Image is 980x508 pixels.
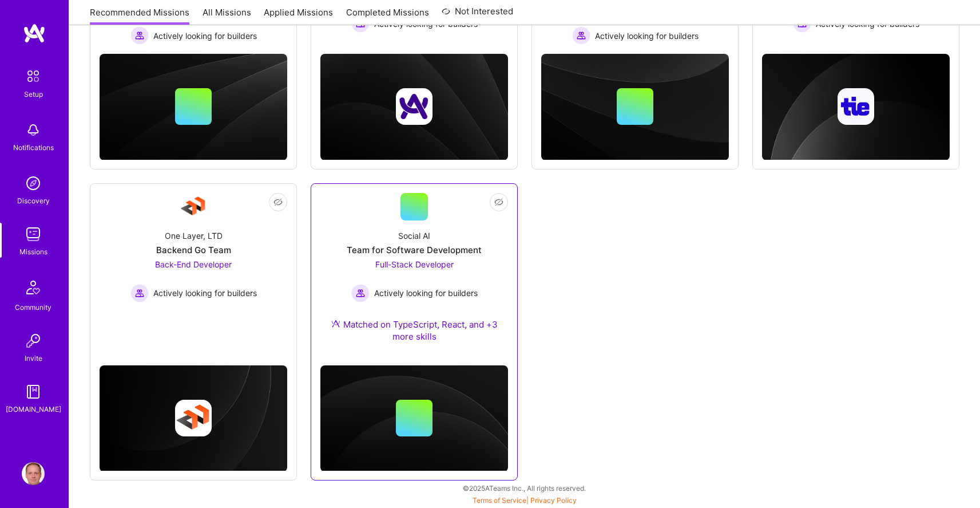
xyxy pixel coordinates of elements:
[375,259,454,269] span: Full-Stack Developer
[396,88,433,125] img: Company logo
[762,54,950,160] img: cover
[24,88,43,100] div: Setup
[19,246,47,258] div: Missions
[100,54,287,160] img: cover
[530,496,577,505] a: Privacy Policy
[22,119,45,141] img: bell
[15,301,51,313] div: Community
[100,365,287,472] img: cover
[351,284,370,302] img: Actively looking for builders
[23,23,46,44] img: logo
[541,54,729,160] img: cover
[22,329,45,352] img: Invite
[25,352,42,364] div: Invite
[838,88,874,125] img: Company logo
[175,400,212,436] img: Company logo
[130,26,149,45] img: Actively looking for builders
[156,244,231,256] div: Backend Go Team
[155,259,232,269] span: Back-End Developer
[100,193,287,328] a: Company LogoOne Layer, LTDBackend Go TeamBack-End Developer Actively looking for buildersActively...
[22,462,45,485] img: User Avatar
[153,287,257,299] span: Actively looking for builders
[19,462,47,485] a: User Avatar
[494,198,503,207] i: icon EyeClosed
[320,54,508,160] img: cover
[264,6,333,25] a: Applied Missions
[22,172,45,195] img: discovery
[331,319,340,328] img: Ateam Purple Icon
[320,193,508,356] a: Social AITeam for Software DevelopmentFull-Stack Developer Actively looking for buildersActively ...
[6,403,61,415] div: [DOMAIN_NAME]
[90,6,189,25] a: Recommended Missions
[320,318,508,342] div: Matched on TypeScript, React, and +3 more skills
[595,30,699,42] span: Actively looking for builders
[473,496,577,505] span: |
[203,6,251,25] a: All Missions
[180,193,207,220] img: Company Logo
[17,195,50,207] div: Discovery
[442,5,513,25] a: Not Interested
[346,6,429,25] a: Completed Missions
[273,198,283,207] i: icon EyeClosed
[398,230,430,242] div: Social AI
[165,230,223,242] div: One Layer, LTD
[13,141,54,153] div: Notifications
[473,496,526,505] a: Terms of Service
[320,365,508,472] img: cover
[19,274,47,301] img: Community
[130,284,149,302] img: Actively looking for builders
[22,380,45,403] img: guide book
[22,223,45,246] img: teamwork
[374,287,478,299] span: Actively looking for builders
[347,244,482,256] div: Team for Software Development
[69,474,980,502] div: © 2025 ATeams Inc., All rights reserved.
[153,30,257,42] span: Actively looking for builders
[21,64,45,88] img: setup
[572,26,590,45] img: Actively looking for builders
